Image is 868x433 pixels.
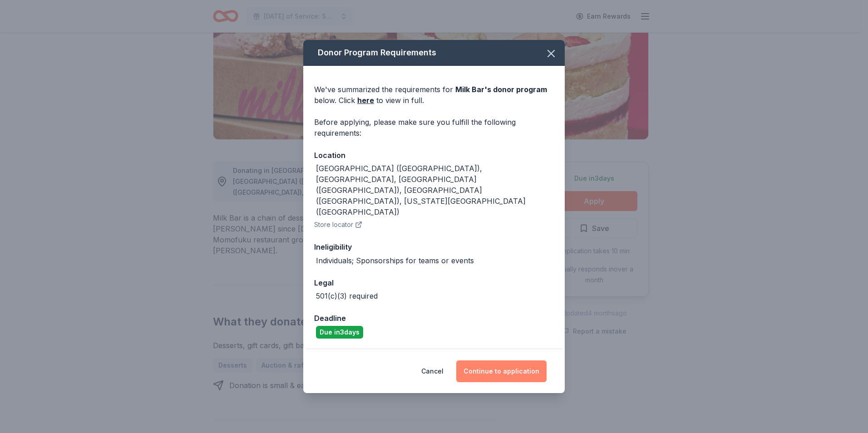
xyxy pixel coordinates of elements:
div: Donor Program Requirements [303,40,565,66]
div: Individuals; Sponsorships for teams or events [316,255,474,266]
div: Ineligibility [314,241,554,253]
button: Cancel [421,360,444,382]
div: Before applying, please make sure you fulfill the following requirements: [314,117,554,138]
div: Legal [314,277,554,289]
button: Store locator [314,219,362,230]
div: Location [314,149,554,161]
a: here [357,95,374,106]
button: Continue to application [456,360,547,382]
div: [GEOGRAPHIC_DATA] ([GEOGRAPHIC_DATA]), [GEOGRAPHIC_DATA], [GEOGRAPHIC_DATA] ([GEOGRAPHIC_DATA]), ... [316,163,554,217]
div: We've summarized the requirements for below. Click to view in full. [314,84,554,106]
div: Due in 3 days [316,326,363,339]
div: Deadline [314,312,554,324]
div: 501(c)(3) required [316,290,378,301]
span: Milk Bar 's donor program [455,85,547,94]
